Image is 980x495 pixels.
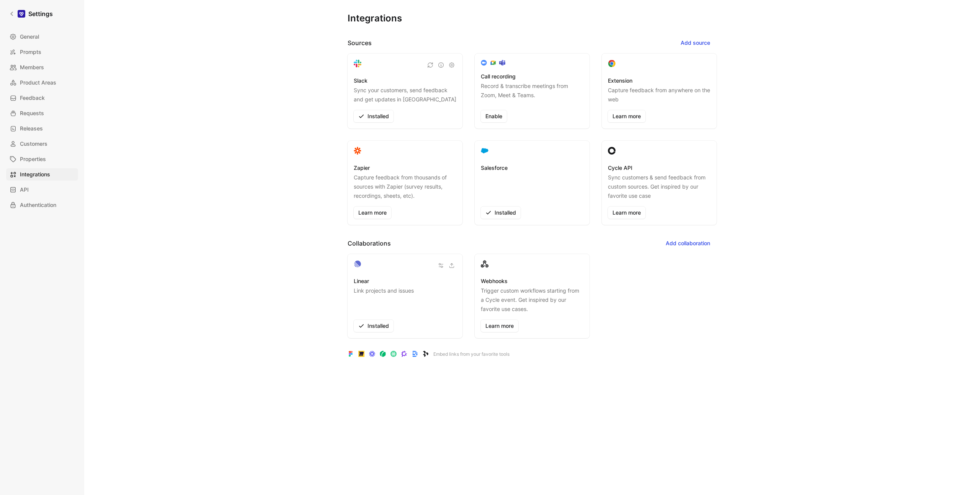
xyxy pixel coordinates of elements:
a: Learn more [481,320,518,332]
a: Prompts [6,46,78,58]
a: Learn more [354,207,391,219]
h2: Sources [348,38,372,47]
p: Trigger custom workflows starting from a Cycle event. Get inspired by our favorite use cases. [481,286,583,314]
a: Product Areas [6,77,78,89]
button: Installed [481,207,521,219]
p: Sync customers & send feedback from custom sources. Get inspired by our favorite use case [608,173,710,200]
a: Releases [6,122,78,135]
button: Installed [354,320,394,332]
button: Add source [674,37,717,49]
span: Installed [485,208,516,217]
a: API [6,184,78,196]
p: Sync your customers, send feedback and get updates in [GEOGRAPHIC_DATA] [354,86,456,104]
p: Embed links from your favorite tools [433,350,510,358]
a: Authentication [6,199,78,211]
button: Enable [481,110,507,122]
h3: Call recording [481,72,516,81]
span: Installed [358,112,389,121]
p: Record & transcribe meetings from Zoom, Meet & Teams. [481,81,583,104]
span: Enable [485,112,502,121]
button: Add collaboration [659,237,717,249]
a: Settings [6,6,56,21]
span: Feedback [20,93,45,103]
a: Integrations [6,168,78,181]
span: Releases [20,124,43,133]
button: Installed [354,110,394,122]
a: Requests [6,107,78,119]
span: Installed [358,321,389,331]
a: Feedback [6,92,78,104]
h3: Zapier [354,163,370,173]
a: Members [6,61,78,73]
h2: Collaborations [348,239,391,248]
p: Capture feedback from thousands of sources with Zapier (survey results, recordings, sheets, etc). [354,173,456,200]
p: Link projects and issues [354,286,414,314]
h3: Webhooks [481,277,508,286]
span: Product Areas [20,78,56,87]
span: Integrations [20,170,50,179]
span: Customers [20,139,47,148]
h3: Linear [354,277,369,286]
a: Learn more [608,110,645,122]
span: General [20,32,39,41]
a: General [6,31,78,43]
h3: Slack [354,76,367,85]
span: Add collaboration [666,239,710,248]
span: Prompts [20,47,41,57]
span: Authentication [20,200,56,210]
span: API [20,185,29,194]
h3: Extension [608,76,632,85]
h1: Integrations [348,12,402,24]
h1: Settings [28,9,53,18]
p: Capture feedback from anywhere on the web [608,86,710,104]
a: Learn more [608,207,645,219]
a: Properties [6,153,78,165]
span: Requests [20,109,44,118]
span: Add source [681,38,710,47]
span: Properties [20,155,46,164]
h3: Cycle API [608,163,632,173]
span: Members [20,63,44,72]
h3: Salesforce [481,163,508,173]
a: Customers [6,138,78,150]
